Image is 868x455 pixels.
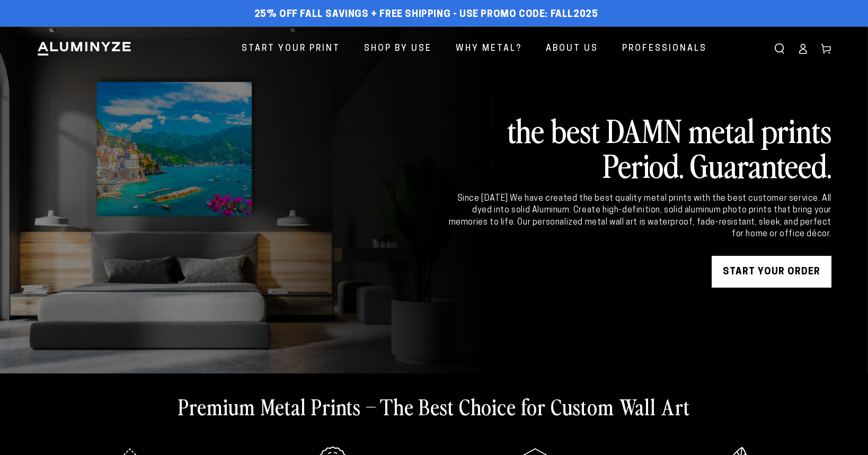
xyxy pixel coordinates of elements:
[614,35,715,63] a: Professionals
[364,41,432,57] span: Shop By Use
[538,35,606,63] a: About Us
[447,193,831,240] div: Since [DATE] We have created the best quality metal prints with the best customer service. All dy...
[448,35,530,63] a: Why Metal?
[254,9,598,21] span: 25% off FALL Savings + Free Shipping - Use Promo Code: FALL2025
[456,41,522,57] span: Why Metal?
[178,392,690,420] h2: Premium Metal Prints – The Best Choice for Custom Wall Art
[242,41,340,57] span: Start Your Print
[234,35,348,63] a: Start Your Print
[447,112,831,182] h2: the best DAMN metal prints Period. Guaranteed.
[37,41,132,57] img: Aluminyze
[712,256,831,288] a: START YOUR Order
[622,41,707,57] span: Professionals
[768,37,791,60] summary: Search our site
[356,35,440,63] a: Shop By Use
[546,41,598,57] span: About Us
